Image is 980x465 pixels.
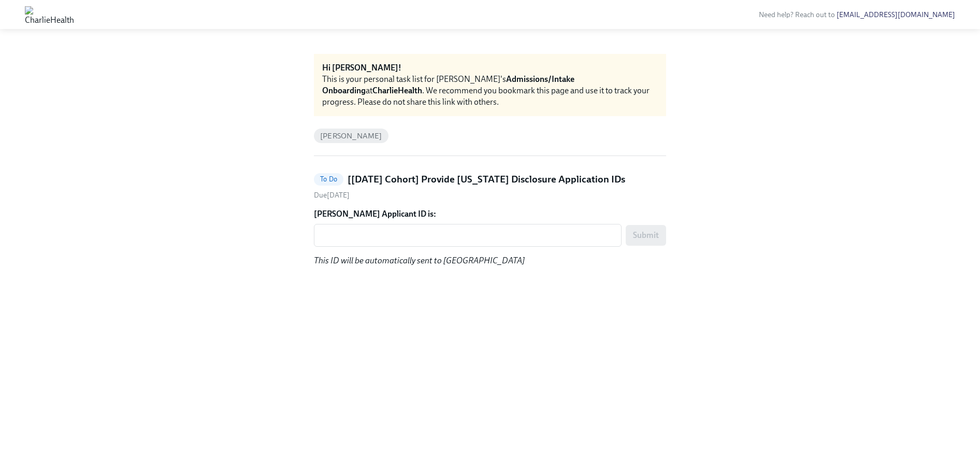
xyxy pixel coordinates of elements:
div: This is your personal task list for [PERSON_NAME]'s at . We recommend you bookmark this page and ... [322,74,658,108]
a: To Do[[DATE] Cohort] Provide [US_STATE] Disclosure Application IDsDue[DATE] [314,173,666,200]
strong: Hi [PERSON_NAME]! [322,63,401,73]
em: This ID will be automatically sent to [GEOGRAPHIC_DATA] [314,256,525,265]
h5: [[DATE] Cohort] Provide [US_STATE] Disclosure Application IDs [348,173,625,186]
span: [PERSON_NAME] [314,132,388,140]
strong: CharlieHealth [372,86,422,95]
span: Need help? Reach out to [759,10,955,19]
span: To Do [314,175,343,183]
img: CharlieHealth [25,6,74,23]
span: Thursday, September 11th 2025, 10:00 am [314,191,350,200]
a: [EMAIL_ADDRESS][DOMAIN_NAME] [837,10,955,19]
label: [PERSON_NAME] Applicant ID is: [314,208,666,220]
